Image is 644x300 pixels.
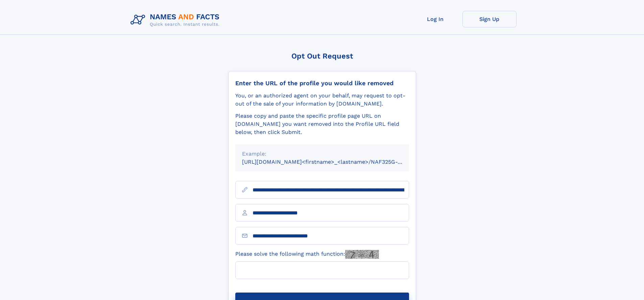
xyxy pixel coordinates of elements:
div: Example: [242,150,402,158]
small: [URL][DOMAIN_NAME]<firstname>_<lastname>/NAF325G-xxxxxxxx [242,159,422,165]
a: Sign Up [462,11,517,27]
div: Opt Out Request [228,52,416,60]
a: Log In [408,11,462,27]
label: Please solve the following math function: [235,250,379,259]
div: Please copy and paste the specific profile page URL on [DOMAIN_NAME] you want removed into the Pr... [235,112,409,136]
div: You, or an authorized agent on your behalf, may request to opt-out of the sale of your informatio... [235,92,409,108]
div: Enter the URL of the profile you would like removed [235,79,409,87]
img: Logo Names and Facts [128,11,225,29]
